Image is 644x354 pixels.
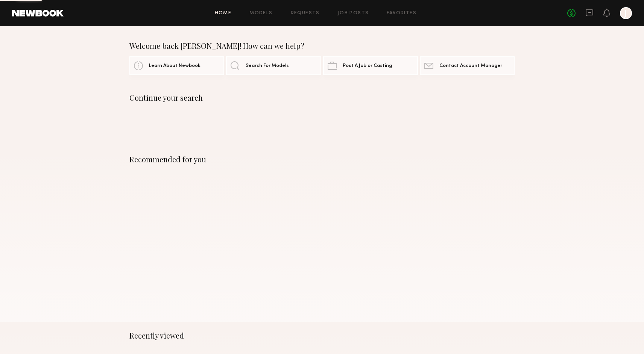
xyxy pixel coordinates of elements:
a: Learn About Newbook [129,56,224,75]
span: Post A Job or Casting [343,64,392,68]
span: Search For Models [246,64,289,68]
a: Home [215,11,232,16]
a: Requests [291,11,320,16]
span: Contact Account Manager [439,64,502,68]
span: Learn About Newbook [149,64,200,68]
div: Recently viewed [129,331,515,340]
a: Post A Job or Casting [323,56,418,75]
a: Search For Models [226,56,321,75]
div: Welcome back [PERSON_NAME]! How can we help? [129,41,515,50]
a: Job Posts [338,11,369,16]
div: Recommended for you [129,155,515,164]
div: Continue your search [129,93,515,102]
a: Models [249,11,272,16]
a: Contact Account Manager [420,56,515,75]
a: Favorites [387,11,416,16]
a: J [620,7,632,19]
